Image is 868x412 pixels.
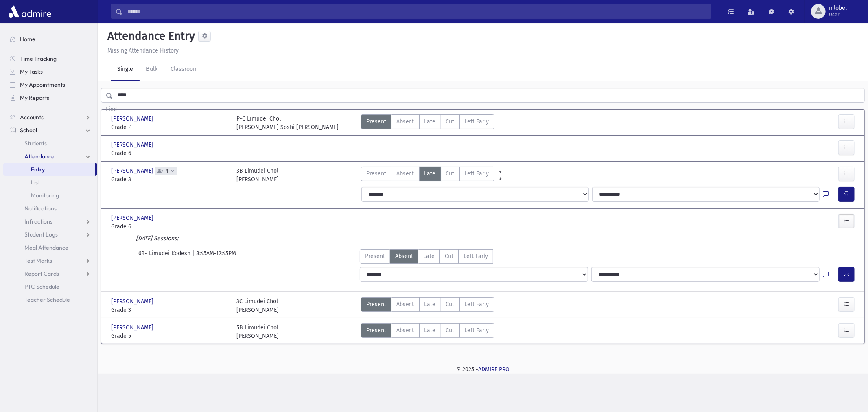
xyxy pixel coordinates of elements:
[3,78,97,91] a: My Appointments
[236,167,279,184] div: 3B Limudei Chol [PERSON_NAME]
[396,169,414,178] span: Absent
[3,65,97,78] a: My Tasks
[446,169,455,178] span: Cut
[101,103,122,115] button: Find
[111,175,228,184] span: Grade 3
[361,323,494,340] div: AttTypes
[20,55,57,62] span: Time Tracking
[465,326,489,335] span: Left Early
[236,323,279,340] div: 5B Limudei Chol [PERSON_NAME]
[424,169,436,178] span: Late
[111,332,228,340] span: Grade 5
[111,149,228,158] span: Grade 6
[3,267,97,280] a: Report Cards
[829,5,847,11] span: mlobel
[164,169,170,174] span: 1
[24,270,59,277] span: Report Cards
[20,35,35,43] span: Home
[361,297,494,314] div: AttTypes
[3,111,97,124] a: Accounts
[829,11,847,18] span: User
[138,249,192,264] span: 6B- Limudei Kodesh
[24,153,55,160] span: Attendance
[236,297,279,314] div: 3C Limudei Chol [PERSON_NAME]
[446,326,455,335] span: Cut
[361,114,494,131] div: AttTypes
[424,300,436,309] span: Late
[24,257,52,264] span: Test Marks
[111,123,228,131] span: Grade P
[20,68,43,75] span: My Tasks
[31,166,45,173] span: Entry
[361,167,494,184] div: AttTypes
[396,117,414,126] span: Absent
[3,254,97,267] a: Test Marks
[24,283,59,290] span: PTC Schedule
[192,249,196,264] span: |
[366,300,386,309] span: Present
[395,252,413,261] span: Absent
[24,140,47,147] span: Students
[3,202,97,215] a: Notifications
[3,163,95,176] a: Entry
[104,29,195,43] h5: Attendance Entry
[446,300,455,309] span: Cut
[111,306,228,314] span: Grade 3
[24,244,68,251] span: Meal Attendance
[3,241,97,254] a: Meal Attendance
[3,228,97,241] a: Student Logs
[24,205,57,212] span: Notifications
[366,326,386,335] span: Present
[424,326,436,335] span: Late
[136,235,178,242] i: [DATE] Sessions:
[465,300,489,309] span: Left Early
[111,323,155,332] span: [PERSON_NAME]
[3,91,97,104] a: My Reports
[465,169,489,178] span: Left Early
[3,189,97,202] a: Monitoring
[446,117,455,126] span: Cut
[3,176,97,189] a: List
[465,117,489,126] span: Left Early
[3,33,97,46] a: Home
[3,293,97,306] a: Teacher Schedule
[111,58,140,81] a: Single
[111,365,855,374] div: © 2025 -
[111,214,155,222] span: [PERSON_NAME]
[3,280,97,293] a: PTC Schedule
[107,47,179,54] u: Missing Attendance History
[24,218,52,225] span: Infractions
[140,58,164,81] a: Bulk
[164,58,204,81] a: Classroom
[111,140,155,149] span: [PERSON_NAME]
[3,52,97,65] a: Time Tracking
[24,296,70,303] span: Teacher Schedule
[104,47,179,54] a: Missing Attendance History
[20,127,37,134] span: School
[396,300,414,309] span: Absent
[111,297,155,306] span: [PERSON_NAME]
[365,252,385,261] span: Present
[366,117,386,126] span: Present
[396,326,414,335] span: Absent
[111,167,155,175] span: [PERSON_NAME]
[3,124,97,137] a: School
[196,249,236,264] span: 8:45AM-12:45PM
[3,215,97,228] a: Infractions
[3,137,97,150] a: Students
[423,252,435,261] span: Late
[111,222,228,231] span: Grade 6
[445,252,453,261] span: Cut
[122,4,711,19] input: Search
[20,114,44,121] span: Accounts
[31,192,59,199] span: Monitoring
[464,252,488,261] span: Left Early
[478,366,509,373] a: ADMIRE PRO
[20,81,65,88] span: My Appointments
[366,169,386,178] span: Present
[424,117,436,126] span: Late
[236,114,339,131] div: P-C Limudei Chol [PERSON_NAME] Soshi [PERSON_NAME]
[7,3,53,20] img: AdmirePro
[31,179,40,186] span: List
[111,114,155,123] span: [PERSON_NAME]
